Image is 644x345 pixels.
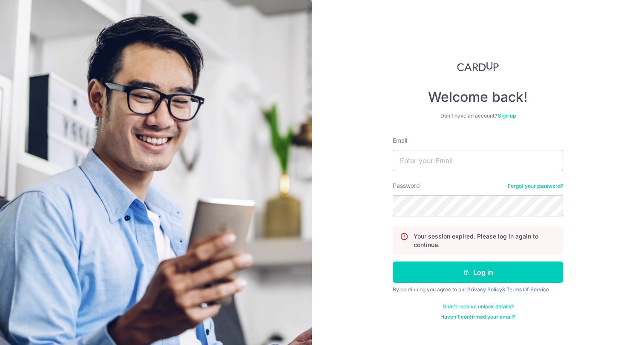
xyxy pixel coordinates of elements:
div: Don’t have an account? [393,112,563,119]
h4: Welcome back! [393,89,563,106]
a: Privacy Policy [467,286,502,293]
button: Log in [393,262,563,283]
label: Email [393,136,407,145]
img: CardUp Logo [457,61,499,72]
a: Haven't confirmed your email? [440,313,515,320]
input: Enter your Email [393,150,563,171]
a: Forgot your password? [508,183,563,190]
p: Your session expired. Please log in again to continue. [414,232,556,249]
div: By continuing you agree to our & [393,286,563,293]
a: Terms Of Service [506,286,549,293]
a: Didn't receive unlock details? [443,303,514,310]
a: Sign up [498,112,516,119]
label: Password [393,181,420,190]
